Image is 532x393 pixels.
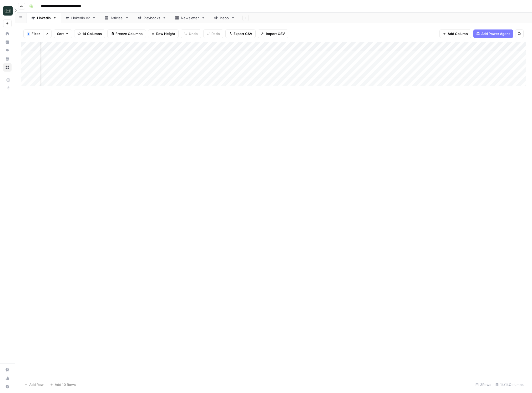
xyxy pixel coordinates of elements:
a: Insights [3,38,12,46]
span: Redo [211,31,220,36]
button: Help + Support [3,382,12,391]
a: Settings [3,366,12,374]
span: Undo [189,31,198,36]
div: Playbooks [144,15,160,21]
span: 1 [28,32,29,36]
a: Articles [100,13,133,23]
button: Row Height [148,29,179,38]
button: Add 10 Rows [47,380,79,389]
span: Sort [57,31,64,36]
div: Articles [110,15,123,21]
button: Export CSV [225,29,256,38]
button: 1Filter [23,29,43,38]
span: 14 Columns [82,31,102,36]
div: 14/14 Columns [493,380,526,389]
button: 14 Columns [74,29,105,38]
img: Catalyst Logo [3,6,13,16]
button: Import CSV [258,29,288,38]
div: 3 Rows [473,380,493,389]
span: Export CSV [234,31,252,36]
button: Undo [181,29,201,38]
button: Freeze Columns [107,29,146,38]
span: Add Row [29,382,44,387]
span: Add Power Agent [481,31,510,36]
a: Newsletter [171,13,210,23]
a: Inspo [210,13,239,23]
span: Row Height [156,31,175,36]
div: Inspo [220,15,229,21]
a: Browse [3,63,12,72]
a: Linkedin [27,13,61,23]
span: Filter [32,31,40,36]
a: Opportunities [3,46,12,55]
div: Linkedin v2 [71,15,90,21]
button: Workspace: Catalyst [3,4,12,17]
a: Linkedin v2 [61,13,100,23]
span: Add 10 Rows [55,382,76,387]
a: Usage [3,374,12,382]
span: Freeze Columns [115,31,143,36]
div: 1 [27,32,30,36]
a: Home [3,29,12,38]
a: Playbooks [133,13,171,23]
button: Add Column [439,29,471,38]
button: Sort [54,29,72,38]
button: Add Row [21,380,47,389]
div: Newsletter [181,15,199,21]
button: Add Power Agent [473,29,513,38]
button: Redo [203,29,223,38]
span: Import CSV [266,31,285,36]
a: Your Data [3,55,12,63]
span: Add Column [448,31,468,36]
div: Linkedin [37,15,51,21]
